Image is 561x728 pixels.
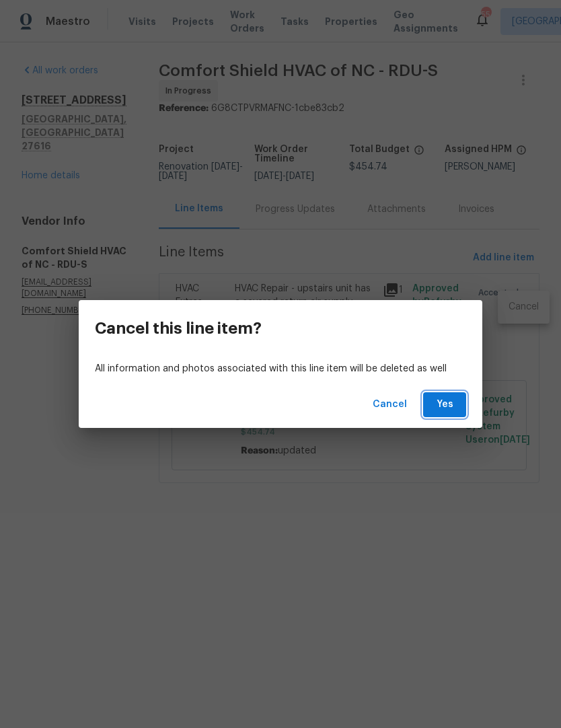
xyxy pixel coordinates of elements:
span: Yes [434,396,455,413]
button: Yes [423,392,466,417]
p: All information and photos associated with this line item will be deleted as well [95,362,466,376]
button: Cancel [367,392,412,417]
h3: Cancel this line item? [95,319,262,338]
span: Cancel [373,396,407,413]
